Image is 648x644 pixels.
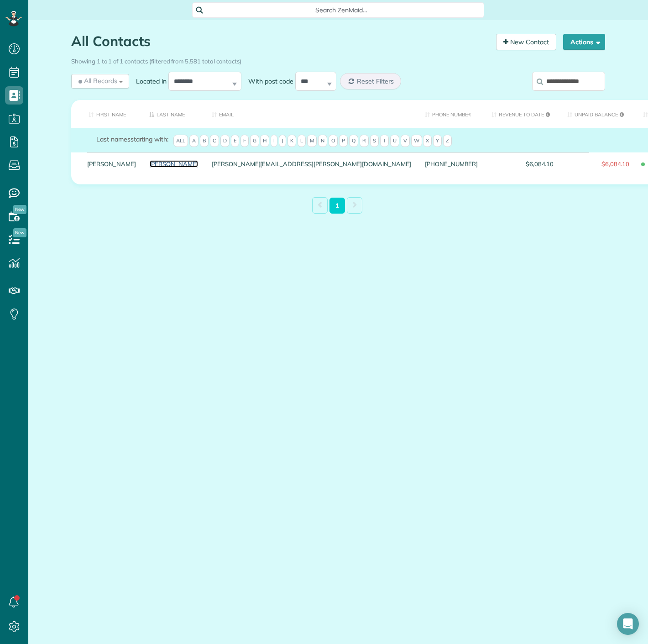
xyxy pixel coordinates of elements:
[496,34,556,50] a: New Contact
[210,135,219,147] span: C
[13,228,26,237] span: New
[71,53,605,66] div: Showing 1 to 1 of 1 contacts (filtered from 5,581 total contacts)
[96,135,131,143] span: Last names
[287,135,296,147] span: K
[150,161,199,167] a: [PERSON_NAME]
[200,135,209,147] span: B
[307,135,317,147] span: M
[271,135,277,147] span: I
[617,613,639,635] div: Open Intercom Messenger
[357,77,394,85] span: Reset Filters
[250,135,259,147] span: G
[380,135,389,147] span: T
[279,135,286,147] span: J
[13,205,26,214] span: New
[189,135,199,147] span: A
[329,198,345,214] a: 1
[71,100,143,128] th: First Name: activate to sort column ascending
[129,77,168,86] label: Located in
[485,100,560,128] th: Revenue to Date: activate to sort column ascending
[390,135,399,147] span: U
[220,135,230,147] span: D
[563,34,605,50] button: Actions
[231,135,239,147] span: E
[370,135,379,147] span: S
[560,100,636,128] th: Unpaid Balance: activate to sort column ascending
[423,135,432,147] span: X
[418,152,485,175] div: [PHONE_NUMBER]
[77,76,117,85] span: All Records
[360,135,369,147] span: R
[491,161,554,167] span: $6,084.10
[349,135,358,147] span: Q
[96,135,168,144] label: starting with:
[318,135,327,147] span: N
[298,135,306,147] span: L
[401,135,410,147] span: V
[443,135,452,147] span: Z
[339,135,348,147] span: P
[87,161,136,167] a: [PERSON_NAME]
[260,135,269,147] span: H
[433,135,442,147] span: Y
[71,34,489,49] h1: All Contacts
[143,100,205,128] th: Last Name: activate to sort column descending
[173,135,188,147] span: All
[240,135,249,147] span: F
[411,135,422,147] span: W
[567,161,629,167] span: $6,084.10
[418,100,485,128] th: Phone number: activate to sort column ascending
[205,152,418,175] div: [PERSON_NAME][EMAIL_ADDRESS][PERSON_NAME][DOMAIN_NAME]
[205,100,418,128] th: Email: activate to sort column ascending
[241,77,295,86] label: With post code
[329,135,338,147] span: O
